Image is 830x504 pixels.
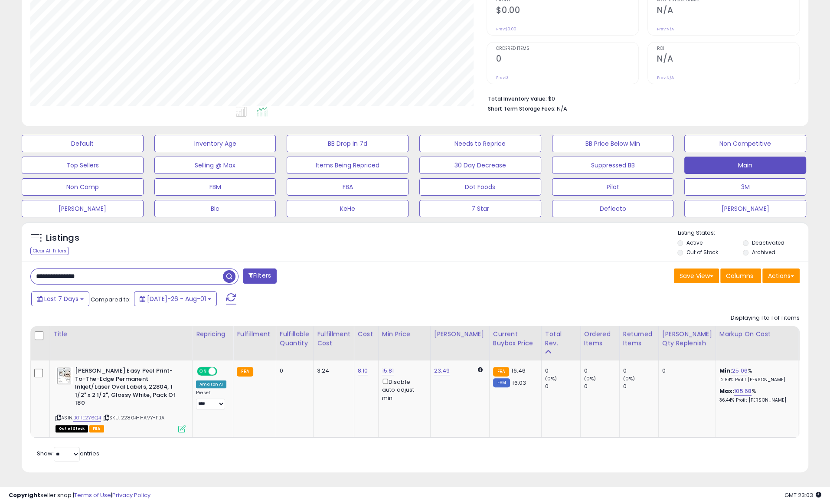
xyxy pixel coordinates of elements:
[280,330,310,348] div: Fulfillable Quantity
[657,26,674,32] small: Prev: N/A
[22,178,144,196] button: Non Comp
[784,491,821,499] span: 2025-08-10 23:03 GMT
[662,330,712,348] div: [PERSON_NAME] Qty Replenish
[358,330,375,339] div: Cost
[434,330,486,339] div: [PERSON_NAME]
[419,200,541,217] button: 7 Star
[9,491,40,499] strong: Copyright
[196,390,226,409] div: Preset:
[752,249,775,256] label: Archived
[726,272,753,280] span: Columns
[657,5,799,17] h2: N/A
[22,157,144,174] button: Top Sellers
[584,330,616,348] div: Ordered Items
[56,425,88,432] span: All listings that are currently out of stock and unavailable for purchase on Amazon
[488,95,547,102] b: Total Inventory Value:
[552,135,674,152] button: BB Price Below Min
[686,249,718,256] label: Out of Stock
[30,247,69,255] div: Clear All Filters
[684,135,806,152] button: Non Competitive
[584,375,596,382] small: (0%)
[382,377,424,402] div: Disable auto adjust min
[31,291,89,306] button: Last 7 Days
[720,268,761,283] button: Columns
[358,367,368,375] a: 8.10
[584,367,619,375] div: 0
[584,383,619,390] div: 0
[684,200,806,217] button: [PERSON_NAME]
[237,330,272,339] div: Fulfillment
[287,200,408,217] button: KeHe
[382,367,394,375] a: 15.81
[552,157,674,174] button: Suppressed BB
[419,178,541,196] button: Dot Foods
[287,178,408,196] button: FBA
[662,367,709,375] div: 0
[134,291,217,306] button: [DATE]-26 - Aug-01
[56,367,186,431] div: ASIN:
[154,135,276,152] button: Inventory Age
[719,387,735,395] b: Max:
[243,268,277,284] button: Filters
[684,178,806,196] button: 3M
[56,367,73,384] img: 41aBDD-jIDL._SL40_.jpg
[74,491,111,499] a: Terms of Use
[73,414,101,422] a: B01IE2Y6Q4
[488,105,556,112] b: Short Term Storage Fees:
[557,105,567,113] span: N/A
[719,330,794,339] div: Markup on Cost
[719,367,732,375] b: Min:
[44,295,78,303] span: Last 7 Days
[496,54,638,65] h2: 0
[677,229,808,237] p: Listing States:
[147,295,206,303] span: [DATE]-26 - Aug-01
[496,26,516,32] small: Prev: $0.00
[22,200,144,217] button: [PERSON_NAME]
[154,178,276,196] button: FBM
[154,200,276,217] button: Bic
[493,367,509,376] small: FBA
[37,449,99,458] span: Show: entries
[75,367,180,409] b: [PERSON_NAME] Easy Peel Print-To-The-Edge Permanent Inkjet/Laser Oval Labels, 22804, 1 1/2" x 2 1...
[623,367,658,375] div: 0
[762,268,800,283] button: Actions
[53,330,189,339] div: Title
[752,239,784,246] label: Deactivated
[22,135,144,152] button: Default
[154,157,276,174] button: Selling @ Max
[496,75,508,80] small: Prev: 0
[419,157,541,174] button: 30 Day Decrease
[237,367,253,376] small: FBA
[496,46,638,51] span: Ordered Items
[496,5,638,17] h2: $0.00
[102,414,164,421] span: | SKU: 22804-1-AVY-FBA
[287,157,408,174] button: Items Being Repriced
[317,330,350,348] div: Fulfillment Cost
[731,314,800,322] div: Displaying 1 to 1 of 1 items
[280,367,307,375] div: 0
[674,268,719,283] button: Save View
[623,383,658,390] div: 0
[382,330,427,339] div: Min Price
[216,368,230,375] span: OFF
[623,330,655,348] div: Returned Items
[716,326,798,360] th: The percentage added to the cost of goods (COGS) that forms the calculator for Min & Max prices.
[657,46,799,51] span: ROI
[719,387,791,403] div: %
[719,367,791,383] div: %
[488,93,793,103] li: $0
[732,367,748,375] a: 25.06
[684,157,806,174] button: Main
[493,330,538,348] div: Current Buybox Price
[545,330,577,348] div: Total Rev.
[89,425,104,432] span: FBA
[198,368,209,375] span: ON
[545,383,580,390] div: 0
[686,239,703,246] label: Active
[545,367,580,375] div: 0
[552,200,674,217] button: Deflecto
[196,330,229,339] div: Repricing
[719,377,791,383] p: 12.84% Profit [PERSON_NAME]
[511,367,526,375] span: 16.46
[657,54,799,65] h2: N/A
